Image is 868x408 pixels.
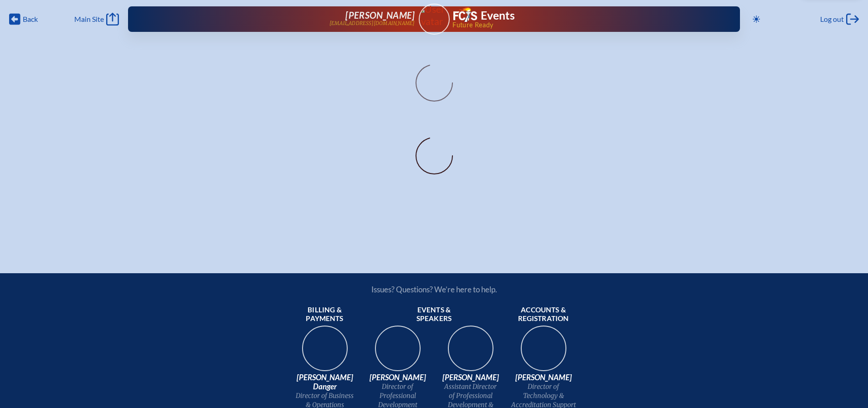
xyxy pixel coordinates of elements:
a: [PERSON_NAME][EMAIL_ADDRESS][DOMAIN_NAME] [157,10,415,28]
a: FCIS LogoEvents [453,7,515,24]
span: [PERSON_NAME] [438,373,503,382]
img: Florida Council of Independent Schools [453,7,477,22]
span: Main Site [74,15,104,24]
span: Log out [820,15,844,24]
span: [PERSON_NAME] [345,10,415,20]
span: Accounts & registration [511,306,576,324]
p: Issues? Questions? We’re here to help. [274,285,595,294]
span: [PERSON_NAME] [365,373,431,382]
span: Back [23,15,38,24]
a: Main Site [74,13,119,25]
div: FCIS Events — Future ready [453,7,711,28]
span: Events & speakers [401,306,467,324]
img: 9c64f3fb-7776-47f4-83d7-46a341952595 [296,323,354,381]
h1: Events [481,10,515,21]
span: Future Ready [452,22,711,28]
img: b1ee34a6-5a78-4519-85b2-7190c4823173 [514,323,573,381]
img: 545ba9c4-c691-43d5-86fb-b0a622cbeb82 [442,323,500,381]
img: User Avatar [415,3,453,27]
p: [EMAIL_ADDRESS][DOMAIN_NAME] [329,20,415,26]
span: [PERSON_NAME] [511,373,576,382]
span: Billing & payments [292,306,358,324]
img: 94e3d245-ca72-49ea-9844-ae84f6d33c0f [369,323,427,381]
span: [PERSON_NAME] Danger [292,373,358,391]
a: User Avatar [419,4,450,35]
